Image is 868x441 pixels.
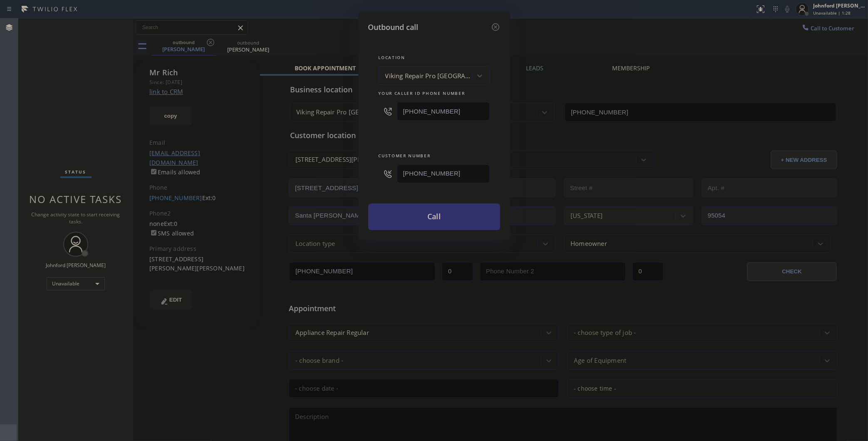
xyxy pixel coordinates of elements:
div: Your caller id phone number [379,89,490,98]
div: Customer number [379,151,490,160]
h5: Outbound call [368,22,419,33]
input: (123) 456-7890 [397,102,490,121]
button: Call [368,203,500,230]
div: Location [379,53,490,62]
div: Viking Repair Pro [GEOGRAPHIC_DATA][PERSON_NAME] [385,71,473,81]
input: (123) 456-7890 [397,164,490,183]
